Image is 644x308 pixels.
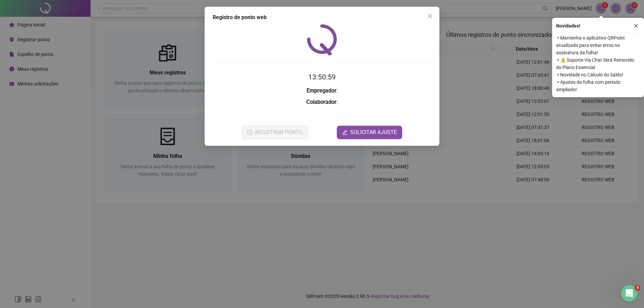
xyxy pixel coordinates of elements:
strong: Colaborador [306,99,336,105]
span: 4 [635,285,640,291]
span: SOLICITAR AJUSTE [350,128,397,136]
span: edit [342,130,347,135]
iframe: Intercom live chat [621,285,637,301]
h3: : [213,86,431,95]
strong: Empregador [307,87,336,94]
span: ⚬ Novidade no Cálculo do Saldo! [556,71,640,78]
button: REGISTRAR PONTO [242,126,308,139]
span: ⚬ Mantenha o aplicativo QRPoint atualizado para evitar erros na assinatura da folha! [556,34,640,56]
time: 13:50:59 [308,73,336,81]
span: close [427,13,433,19]
span: ⚬ Ajustes da folha com período ampliado! [556,78,640,93]
button: Close [425,11,435,21]
h3: : [213,98,431,107]
img: QRPoint [307,24,337,55]
button: editSOLICITAR AJUSTE [337,126,402,139]
span: close [634,23,638,28]
div: Registro de ponto web [213,13,431,21]
span: Novidades ! [556,22,580,29]
span: ⚬ ⚠️ Suporte Via Chat Será Removido do Plano Essencial [556,56,640,71]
